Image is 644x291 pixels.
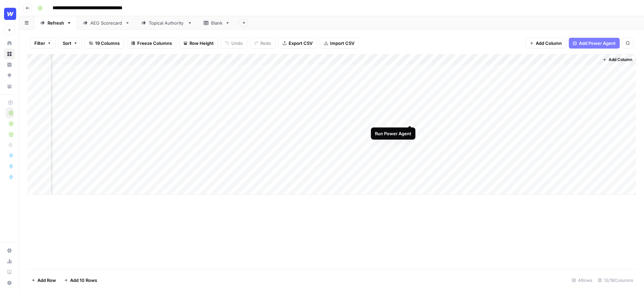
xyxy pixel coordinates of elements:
a: Your Data [4,81,15,92]
span: Add Column [536,40,562,47]
span: Add 10 Rows [70,277,97,284]
span: Undo [231,40,243,47]
span: 19 Columns [95,40,120,47]
div: Blank [211,20,223,26]
button: Redo [250,38,275,49]
div: Run Power Agent [375,130,411,137]
button: Undo [221,38,247,49]
span: Add Row [37,277,56,284]
button: Import CSV [320,38,359,49]
div: Refresh [48,20,64,26]
button: Add Column [600,55,635,64]
button: Row Height [179,38,218,49]
a: Topical Authority [136,16,198,30]
button: Add Row [27,275,60,286]
img: Webflow Logo [4,8,16,20]
a: Insights [4,59,15,70]
span: Export CSV [289,40,313,47]
button: 19 Columns [85,38,124,49]
span: Row Height [189,40,214,47]
span: Freeze Columns [137,40,172,47]
button: Freeze Columns [127,38,176,49]
a: Refresh [34,16,77,30]
span: Import CSV [330,40,354,47]
span: Redo [260,40,271,47]
button: Add Column [525,38,566,49]
span: Add Column [609,57,632,63]
a: Settings [4,245,15,256]
button: Add Power Agent [569,38,620,49]
button: Help + Support [4,278,15,288]
button: Add 10 Rows [60,275,101,286]
div: 13/19 Columns [595,275,636,286]
a: Browse [4,49,15,59]
div: 4 Rows [569,275,595,286]
button: Workspace: Webflow [4,5,15,22]
button: Export CSV [278,38,317,49]
a: AEO Scorecard [77,16,136,30]
div: AEO Scorecard [90,20,122,26]
a: Learning Hub [4,267,15,278]
a: Home [4,38,15,49]
a: Usage [4,256,15,267]
a: Blank [198,16,236,30]
button: Sort [58,38,82,49]
span: Sort [63,40,71,47]
span: Filter [34,40,45,47]
span: Add Power Agent [579,40,616,47]
button: Filter [30,38,56,49]
div: Topical Authority [149,20,185,26]
a: Opportunities [4,70,15,81]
